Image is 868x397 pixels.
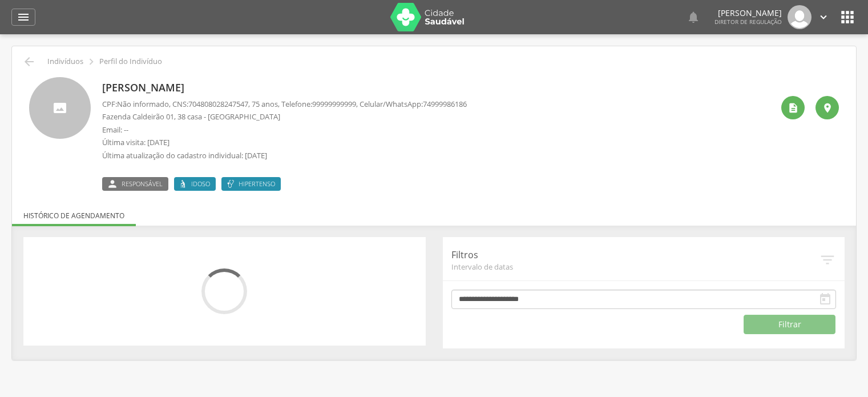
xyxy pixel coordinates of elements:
a:  [687,5,700,29]
p: Última visita: [DATE] [102,137,467,148]
span: Não informado [117,99,169,109]
span: Diretor de regulação [714,18,782,26]
span: Idoso [191,179,210,189]
i:  [817,11,830,23]
i:  [107,179,118,189]
i:  [818,292,832,306]
i:  [822,102,833,114]
i:  [687,10,700,24]
p: [PERSON_NAME] [714,9,782,17]
i:  [788,102,799,114]
i:  [819,251,836,268]
p: Fazenda Caldeirão 01, 38 casa - [GEOGRAPHIC_DATA] [102,111,467,122]
p: [PERSON_NAME] [102,81,467,95]
span: 74999986186 [423,99,467,109]
span: 704808028247547 [188,99,248,109]
i: Voltar [22,55,36,69]
p: Última atualização do cadastro individual: [DATE] [102,150,467,161]
div: Ver histórico de cadastramento [781,96,805,119]
i:  [17,10,30,24]
p: Perfil do Indivíduo [99,57,162,66]
span: 99999999999 [312,99,356,109]
a:  [817,5,830,29]
p: Email: -- [102,125,467,135]
span: Hipertenso [239,179,275,189]
button: Filtrar [744,315,835,334]
i:  [838,8,857,26]
p: Indivíduos [47,57,83,66]
i:  [85,55,98,68]
span: Intervalo de datas [451,262,819,272]
a:  [11,9,35,26]
span: Responsável [122,179,163,189]
div: Localização [815,96,839,119]
p: CPF: , CNS: , 75 anos, Telefone: , Celular/WhatsApp: [102,99,467,110]
p: Filtros [451,248,819,262]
